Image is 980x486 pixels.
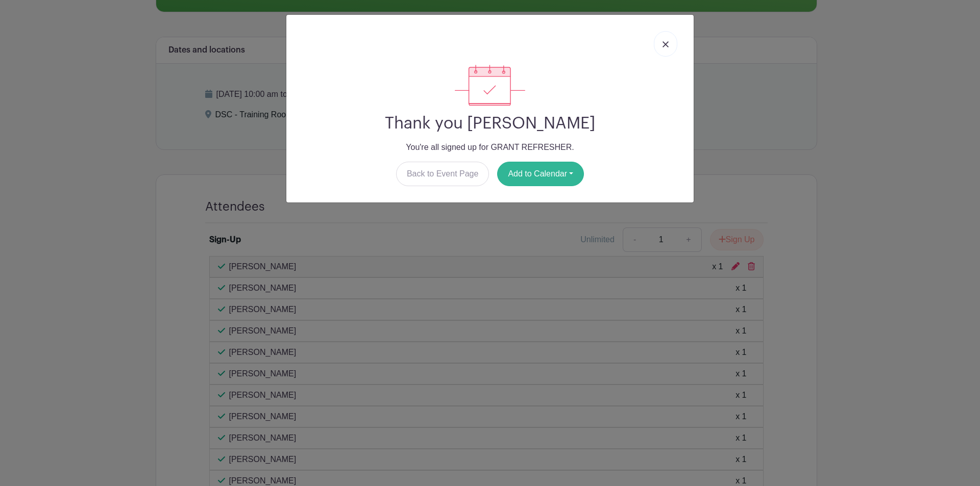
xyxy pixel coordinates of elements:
a: Back to Event Page [396,162,489,186]
p: You're all signed up for GRANT REFRESHER. [295,141,685,154]
button: Add to Calendar [497,162,584,186]
h2: Thank you [PERSON_NAME] [295,114,685,133]
img: close_button-5f87c8562297e5c2d7936805f587ecaba9071eb48480494691a3f1689db116b3.svg [663,41,669,47]
img: signup_complete-c468d5dda3e2740ee63a24cb0ba0d3ce5d8a4ecd24259e683200fb1569d990c8.svg [455,65,525,106]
